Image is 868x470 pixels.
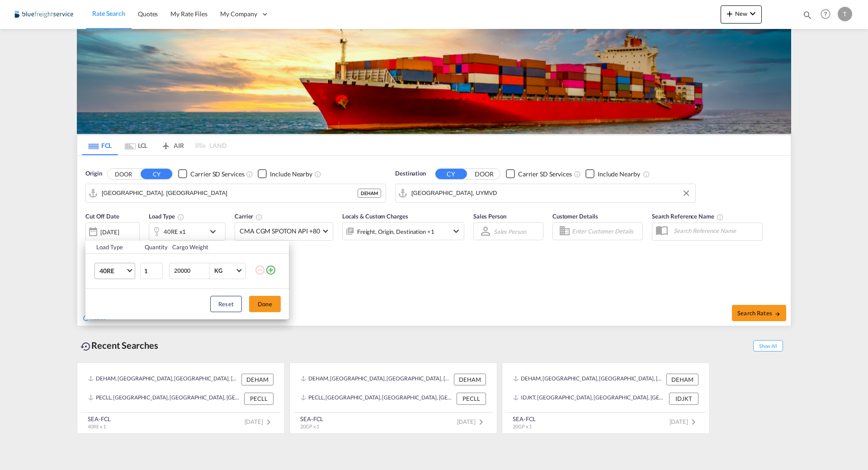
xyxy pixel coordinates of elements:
[173,263,209,279] input: Enter Weight
[139,241,167,254] th: Quantity
[172,243,249,251] div: Cargo Weight
[99,266,126,275] span: 40RE
[140,263,163,279] input: Qty
[85,241,139,254] th: Load Type
[94,263,135,279] md-select: Choose: 40RE
[255,265,265,275] md-icon: icon-minus-circle-outline
[214,267,222,274] div: KG
[249,296,281,312] button: Done
[210,296,242,312] button: Reset
[265,265,276,275] md-icon: icon-plus-circle-outline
